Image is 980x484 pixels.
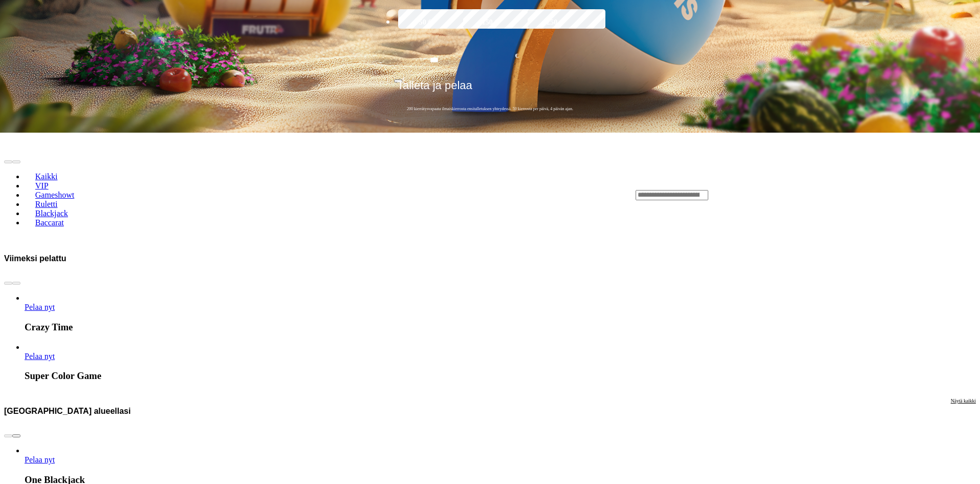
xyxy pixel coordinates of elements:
[25,187,85,202] a: Gameshowt
[25,178,59,193] a: VIP
[394,78,586,100] button: Talleta ja pelaa
[515,51,518,61] span: €
[31,172,62,181] span: Kaikki
[573,136,716,142] span: JOS HALUAT PARHAAT TARJOUKSET, TILAA UUTISKIRJE
[31,218,68,227] span: Baccarat
[12,434,20,437] button: next slide
[25,293,976,333] article: Crazy Time
[525,8,584,37] label: 250 €
[25,352,55,361] span: Pelaa nyt
[25,455,55,464] a: One Blackjack
[25,215,75,230] a: Baccarat
[4,254,67,263] h3: Viimeksi pelattu
[4,434,12,437] button: prev slide
[122,136,265,142] span: JOS HALUAT PARHAAT TARJOUKSET, TILAA UUTISKIRJE
[951,398,976,404] span: Näytä kaikki
[31,181,53,190] span: VIP
[636,190,708,200] input: Search
[25,196,68,212] a: Ruletti
[1,136,101,142] span: UUSIA HEDELMÄPELEJÄ JOKA VIIKKO
[286,136,432,142] span: HEDELMÄISEN NOPEAT KOTIUTUKSET JA TALLETUKSET
[25,205,79,221] a: Blackjack
[25,169,68,184] a: Kaikki
[461,8,520,37] label: 150 €
[31,209,72,218] span: Blackjack
[951,398,976,424] a: Näytä kaikki
[25,322,976,333] h3: Crazy Time
[25,343,976,382] article: Super Color Game
[25,455,55,464] span: Pelaa nyt
[452,136,553,142] span: UUSIA HEDELMÄPELEJÄ JOKA VIIKKO
[737,136,883,142] span: HEDELMÄISEN NOPEAT KOTIUTUKSET JA TALLETUKSET
[25,303,55,311] span: Pelaa nyt
[4,406,130,416] h3: [GEOGRAPHIC_DATA] alueellasi
[12,282,20,285] button: next slide
[397,79,472,99] span: Talleta ja pelaa
[396,8,455,37] label: 50 €
[402,76,405,82] span: €
[25,352,55,361] a: Super Color Game
[4,160,12,163] button: prev slide
[25,370,976,382] h3: Super Color Game
[394,106,586,112] span: 200 kierrätysvapaata ilmaiskierrosta ensitalletuksen yhteydessä. 50 kierrosta per päivä, 4 päivän...
[31,191,78,199] span: Gameshowt
[25,303,55,311] a: Crazy Time
[31,200,62,208] span: Ruletti
[12,160,20,163] button: next slide
[4,155,615,236] nav: Lobby
[4,145,976,245] header: Lobby
[4,282,12,285] button: prev slide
